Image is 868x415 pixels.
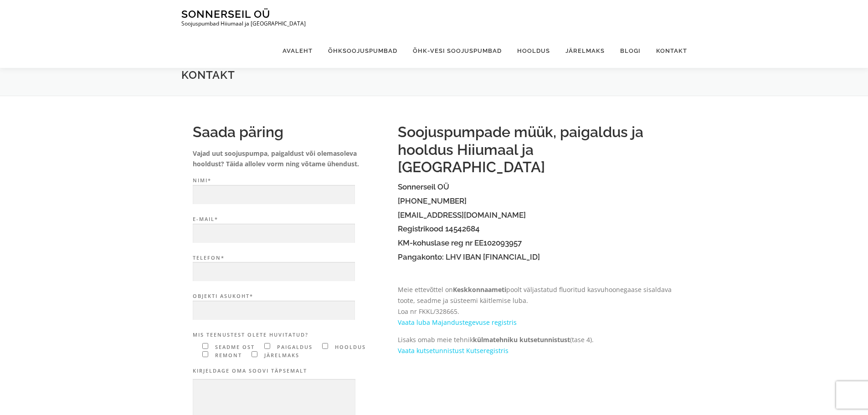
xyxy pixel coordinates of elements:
[453,285,506,294] strong: Keskkonnaameti
[193,367,389,375] label: Kirjeldage oma soovi täpsemalt
[193,185,355,205] input: Nimi*
[398,318,517,327] a: Vaata luba Majandustegevuse registris
[193,292,389,320] label: Objekti asukoht*
[193,215,389,243] label: E-mail*
[213,343,255,350] span: seadme ost
[558,34,612,68] a: Järelmaks
[213,352,242,359] span: remont
[262,352,299,359] span: järelmaks
[320,34,405,68] a: Õhksoojuspumbad
[181,68,687,82] h1: Kontakt
[509,34,558,68] a: Hooldus
[612,34,648,68] a: Blogi
[193,254,389,282] label: Telefon*
[405,34,509,68] a: Õhk-vesi soojuspumbad
[333,343,366,350] span: hooldus
[648,34,687,68] a: Kontakt
[398,334,676,356] p: Lisaks omab meie tehnik (tase 4).
[398,225,676,233] h4: Registrikood 14542684
[181,20,306,27] p: Soojuspumbad Hiiumaal ja [GEOGRAPHIC_DATA]
[398,253,676,261] h4: Pangakonto: LHV IBAN [FINANCIAL_ID]
[398,197,676,205] h4: [PHONE_NUMBER]
[193,301,355,320] input: Objekti asukoht*
[193,262,355,282] input: Telefon*
[473,335,570,344] strong: külmatehniku kutsetunnistust
[193,331,389,339] label: Mis teenustest olete huvitatud?
[398,239,676,247] h4: KM-kohuslase reg nr EE102093957
[193,224,355,243] input: E-mail*
[193,149,359,169] strong: Vajad uut soojuspumpa, paigaldust või olemasoleva hooldust? Täida allolev vorm ning võtame ühendust.
[398,183,676,191] h4: Sonnerseil OÜ
[398,284,676,328] p: Meie ettevõttel on poolt väljastatud fluoritud kasvuhoonegaase sisaldava toote, seadme ja süsteem...
[398,123,676,176] h2: Soojuspumpade müük, paigaldus ja hooldus Hiiumaal ja [GEOGRAPHIC_DATA]
[193,176,389,205] label: Nimi*
[193,123,389,141] h2: Saada päring
[398,346,508,355] a: Vaata kutsetunnistust Kutseregistris
[181,8,270,20] a: Sonnerseil OÜ
[398,210,526,220] a: [EMAIL_ADDRESS][DOMAIN_NAME]
[275,34,320,68] a: Avaleht
[275,343,313,350] span: paigaldus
